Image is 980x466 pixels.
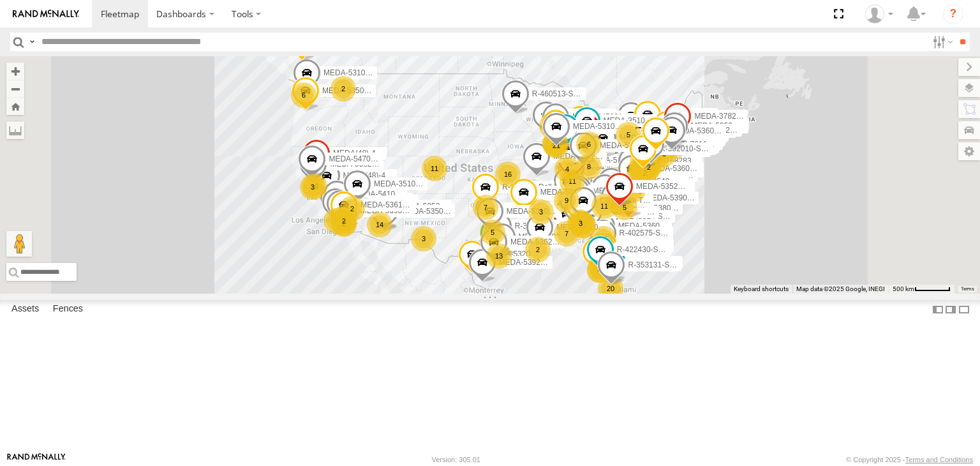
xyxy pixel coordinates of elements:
span: MEDA(48)-486611-Roll [333,149,413,158]
span: R-PTLZ211377-Swing [667,140,743,149]
span: 500 km [893,285,914,292]
div: 16 [495,162,521,187]
span: MEDA-535225-Swing [691,121,764,130]
div: 7 [554,221,579,246]
div: 13 [486,243,512,269]
span: MEDA-547010-Roll [329,154,394,163]
label: Assets [5,301,45,319]
div: 6 [291,82,316,108]
span: MEDA-531016-Roll [323,68,389,77]
div: 7 [473,195,498,220]
button: Zoom Home [6,98,24,115]
div: 11 [422,156,447,181]
span: MEDA-536037-Roll [648,164,714,173]
span: MEDA-541003-Roll [353,190,419,199]
div: © Copyright 2025 - [846,456,973,463]
div: 20 [598,276,623,301]
div: 11 [330,206,355,232]
span: MEDA-535214-Roll [398,202,464,211]
div: 3 [411,226,436,252]
span: C03 Spare Tracker - 68573 [600,196,692,205]
span: R-653935-Roll [502,183,551,192]
label: Search Filter Options [928,33,955,51]
label: Search Query [27,33,37,51]
span: R-460513-Swing [532,90,589,99]
span: MEDA-536205-Roll [510,237,576,246]
label: Dock Summary Table to the Left [932,300,944,319]
div: 2 [331,208,357,234]
span: MEDA(48)-484405-Roll [343,172,423,181]
div: 14 [367,212,392,237]
div: 2 [539,113,565,139]
span: MEDA-538394-Roll [519,232,584,241]
i: ? [943,4,963,24]
button: Zoom in [6,63,24,80]
span: MEDA-535014-Roll [322,86,388,95]
span: MEDA-536017-Swing [618,222,692,230]
label: Hide Summary Table [958,300,970,319]
div: 11 [591,193,617,219]
span: R-422430-Swing [617,245,674,254]
span: MEDA-378241-Swing [694,112,768,121]
span: MEDA-539281-Roll [540,188,606,197]
span: MEDA-536065-Swing [672,126,746,135]
div: 2 [339,196,365,222]
label: Map Settings [958,142,980,160]
div: 5 [616,122,641,147]
span: R-353131-Swing [628,260,685,269]
div: Thomas Tedder [861,4,898,24]
button: Zoom out [6,80,24,98]
a: Terms [961,287,974,292]
div: 3 [528,199,554,225]
span: MEDA-536114-Roll [360,200,426,209]
img: rand-logo.svg [13,10,79,19]
span: MEDA-351023-Roll [604,117,669,126]
button: Map Scale: 500 km per 53 pixels [889,285,954,294]
div: Version: 305.01 [432,456,480,463]
div: 2 [627,159,652,184]
span: MEDA-535220-Swing [636,182,709,191]
span: R-343931-Swing [515,222,572,230]
button: Keyboard shortcuts [734,285,789,294]
span: Map data ©2025 Google, INEGI [796,285,885,292]
div: 9 [554,188,579,213]
span: MEDA-545001 [572,112,623,121]
label: Measure [6,121,24,139]
span: MEDA-531023-Roll [507,207,572,216]
div: 29 [591,226,616,252]
span: MEDA-538005-Swing [629,204,702,213]
span: MEDA-532007-Roll [489,250,554,259]
div: 2 [525,237,551,262]
div: 5 [612,195,637,220]
span: R-392010-Swing [660,144,716,153]
a: Terms and Conditions [905,456,973,463]
span: MEDA-535013-Roll [401,207,467,216]
span: MEDA-539001-Roll [645,194,711,203]
a: Visit our Website [7,453,66,466]
div: 3 [323,208,349,234]
div: 4 [554,156,580,182]
div: 6 [628,158,654,184]
span: R-402575-Swing [620,229,676,237]
div: 3 [567,209,593,235]
div: 3 [568,211,593,236]
button: Drag Pegman onto the map to open Street View [6,231,32,257]
div: 8 [576,154,602,179]
div: 2 [330,76,356,101]
label: Fences [47,301,89,319]
div: 3 [300,174,325,200]
span: MEDA-531002-Roll [573,122,639,131]
label: Dock Summary Table to the Right [944,300,957,319]
span: MEDA-351016-Roll [374,180,440,189]
div: 5 [480,220,505,245]
div: 6 [576,132,602,157]
span: R-P5168283-Swing [648,156,715,165]
span: MEDA-539283-Roll [499,259,565,267]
